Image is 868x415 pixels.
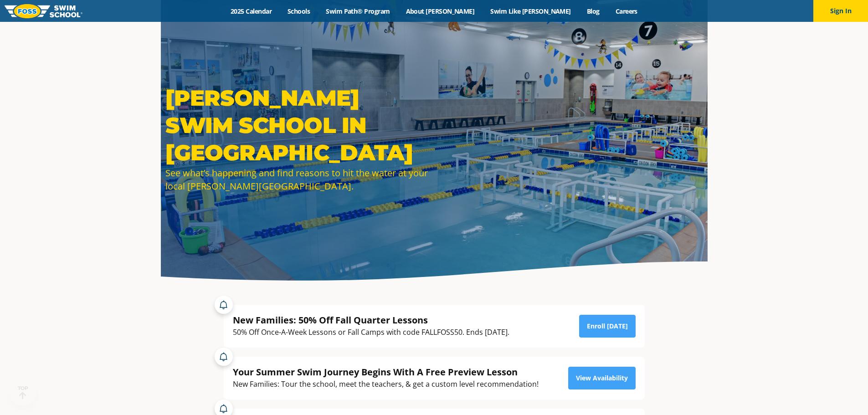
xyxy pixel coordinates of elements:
div: New Families: Tour the school, meet the teachers, & get a custom level recommendation! [233,378,539,390]
a: Enroll [DATE] [579,315,636,338]
div: New Families: 50% Off Fall Quarter Lessons [233,314,509,326]
a: Schools [280,7,318,15]
a: Swim Like [PERSON_NAME] [483,7,579,15]
div: Your Summer Swim Journey Begins With A Free Preview Lesson [233,366,539,378]
a: Swim Path® Program [318,7,398,15]
div: TOP [18,385,28,400]
img: FOSS Swim School Logo [5,4,82,18]
a: View Availability [568,367,636,389]
div: 50% Off Once-A-Week Lessons or Fall Camps with code FALLFOSS50. Ends [DATE]. [233,326,509,338]
a: Careers [607,7,645,15]
a: About [PERSON_NAME] [398,7,483,15]
a: 2025 Calendar [223,7,280,15]
a: Blog [579,7,607,15]
div: See what’s happening and find reasons to hit the water at your local [PERSON_NAME][GEOGRAPHIC_DATA]. [165,166,430,193]
h1: [PERSON_NAME] Swim School in [GEOGRAPHIC_DATA] [165,84,430,166]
